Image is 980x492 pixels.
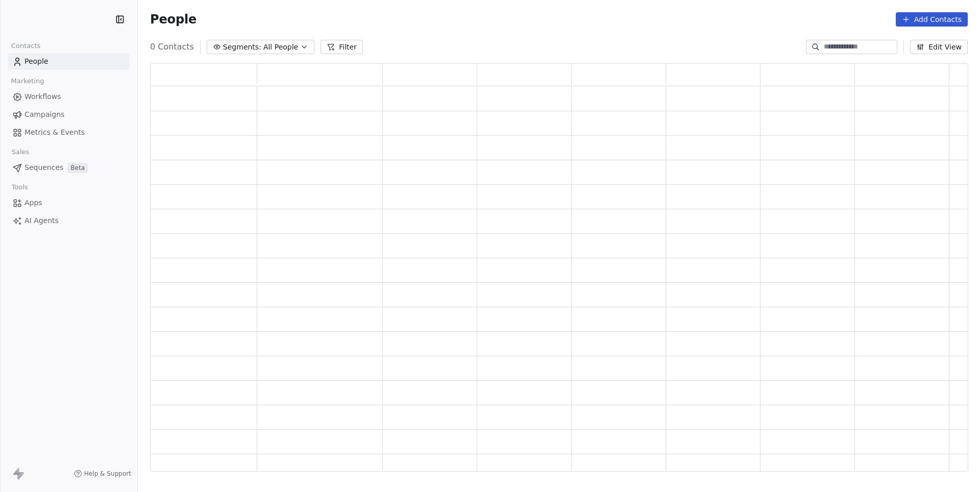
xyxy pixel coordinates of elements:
a: SequencesBeta [8,159,129,176]
a: Metrics & Events [8,124,129,141]
span: AI Agents [24,215,59,226]
span: Workflows [24,91,61,102]
span: Campaigns [24,109,64,120]
span: Sales [7,144,34,160]
a: Workflows [8,88,129,105]
span: Apps [24,198,42,208]
a: People [8,53,129,70]
button: Add Contacts [896,12,968,27]
button: Edit View [910,40,968,54]
button: Filter [321,40,363,54]
span: Beta [67,163,88,173]
a: Help & Support [74,470,131,478]
a: Campaigns [8,106,129,123]
span: All People [263,42,298,53]
span: Help & Support [84,470,131,478]
span: Marketing [7,73,48,89]
span: Metrics & Events [24,127,85,138]
span: 0 Contacts [150,41,194,53]
a: Apps [8,194,129,211]
span: Sequences [24,162,63,173]
span: Tools [7,180,32,195]
span: People [150,12,197,27]
span: Segments: [223,42,261,53]
span: People [24,56,48,67]
span: Contacts [7,38,45,54]
a: AI Agents [8,212,129,229]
